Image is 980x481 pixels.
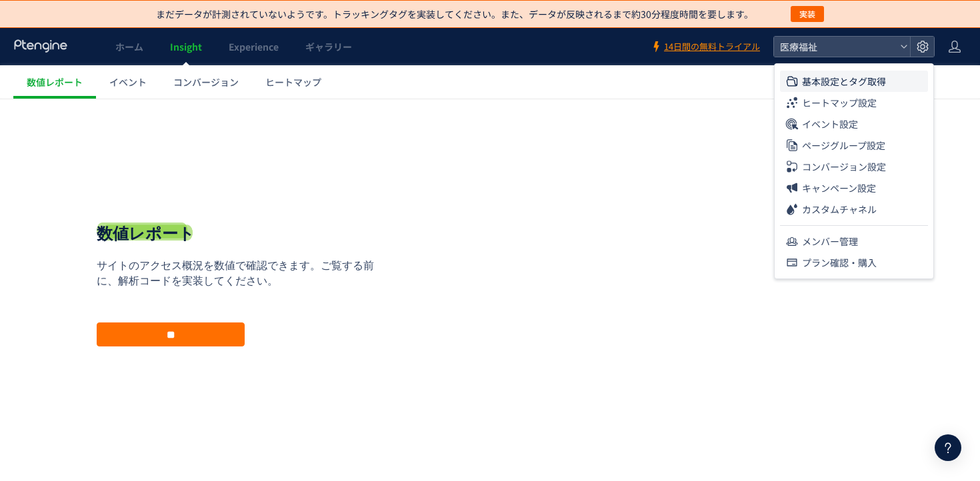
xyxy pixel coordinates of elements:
[802,135,885,156] span: ページグループ設定
[664,41,760,53] span: 14日間の無料トライアル
[305,40,352,53] span: ギャラリー
[97,124,195,147] h1: 数値レポート
[802,252,877,273] span: プラン確認・購入
[115,40,143,53] span: ホーム
[799,6,815,22] span: 実装
[802,156,886,177] span: コンバージョン設定
[802,71,886,92] span: 基本設定とタグ取得
[802,199,877,220] span: カスタムチャネル
[173,75,239,89] span: コンバージョン
[27,75,83,89] span: 数値レポート
[802,92,877,113] span: ヒートマップ設定
[651,41,760,53] a: 14日間の無料トライアル
[776,37,895,57] span: 医療福祉
[170,40,202,53] span: Insight
[156,7,753,21] p: まだデータが計測されていないようです。トラッキングタグを実装してください。また、データが反映されるまで約30分程度時間を要します。
[802,231,858,252] span: メンバー管理
[97,160,383,191] p: サイトのアクセス概況を数値で確認できます。ご覧する前に、解析コードを実装してください。
[109,75,147,89] span: イベント
[802,177,876,199] span: キャンペーン設定
[265,75,321,89] span: ヒートマップ
[229,40,279,53] span: Experience
[802,113,858,135] span: イベント設定
[791,6,824,22] button: 実装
